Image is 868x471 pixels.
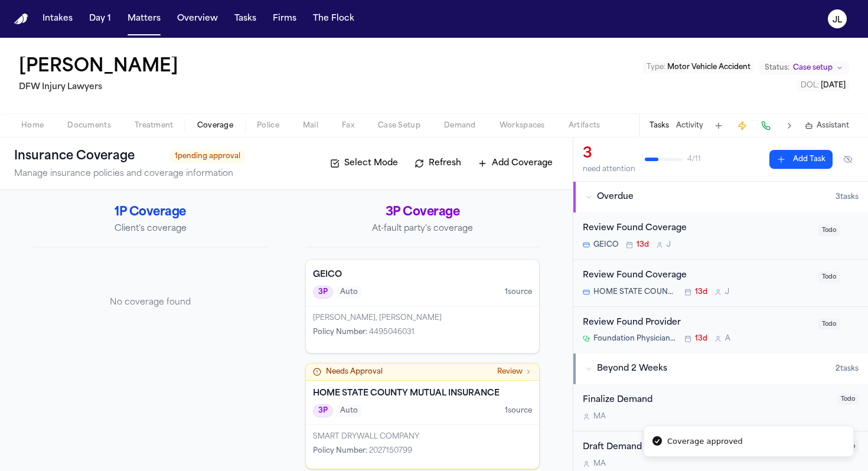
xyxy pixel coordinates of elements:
[569,121,601,130] span: Artifacts
[21,121,44,130] span: Home
[19,57,178,78] button: Edit matter name
[650,121,669,130] button: Tasks
[472,154,559,173] button: Add Coverage
[268,8,301,30] button: Firms
[637,240,649,250] span: 13d
[573,212,868,260] div: Open task: Review Found Coverage
[230,8,261,30] button: Tasks
[308,8,359,30] button: The Flock
[33,297,267,309] p: No coverage found
[123,8,165,30] button: Matters
[573,354,868,384] button: Beyond 2 Weeks2tasks
[805,121,849,130] button: Assistant
[593,334,677,344] span: Foundation Physicians Group
[687,155,701,164] span: 4 / 11
[695,334,707,344] span: 13d
[593,287,677,297] span: HOME STATE COUNTY MUTUAL INSURANCE
[573,307,868,354] div: Open task: Review Found Provider
[583,145,635,163] div: 3
[765,63,789,73] span: Status:
[172,8,223,30] button: Overview
[667,436,743,447] div: Coverage approved
[14,14,28,25] img: Finch Logo
[33,204,267,221] h2: 1P Coverage
[303,121,318,130] span: Mail
[710,117,727,134] button: Add Task
[793,63,833,73] span: Case setup
[801,82,819,89] span: DOL :
[337,286,361,298] span: Auto
[818,319,840,330] span: Todo
[257,121,279,130] span: Police
[444,121,476,130] span: Demand
[817,121,849,130] span: Assistant
[313,404,333,417] span: 3P
[14,168,245,180] p: Manage insurance policies and coverage information
[593,240,619,250] span: GEICO
[197,121,233,130] span: Coverage
[573,182,868,212] button: Overdue3tasks
[497,367,523,377] span: Review
[647,64,665,71] span: Type :
[313,286,333,299] span: 3P
[378,121,420,130] span: Case Setup
[313,388,532,400] h4: HOME STATE COUNTY MUTUAL INSURANCE
[593,412,606,421] span: M A
[758,117,774,134] button: Make a Call
[84,8,116,30] a: Day 1
[837,150,859,169] button: Hide completed tasks (⌘⇧H)
[369,447,412,454] span: 2027150799
[818,272,840,283] span: Todo
[725,334,730,344] span: A
[135,121,174,130] span: Treatment
[583,316,811,330] div: Review Found Provider
[313,447,367,454] span: Policy Number :
[573,260,868,307] div: Open task: Review Found Coverage
[583,222,811,235] div: Review Found Coverage
[695,287,707,297] span: 13d
[643,61,754,73] button: Edit Type: Motor Vehicle Accident
[734,117,750,134] button: Create Immediate Task
[583,269,811,283] div: Review Found Coverage
[821,82,846,89] span: [DATE]
[597,191,634,203] span: Overdue
[593,459,606,469] span: M A
[583,394,830,407] div: Finalize Demand
[305,204,540,221] h2: 3P Coverage
[725,287,729,297] span: J
[818,225,840,236] span: Todo
[583,165,635,174] div: need attention
[667,240,671,250] span: J
[505,406,532,416] span: 1 source
[313,329,367,336] span: Policy Number :
[836,364,859,374] span: 2 task s
[342,121,354,130] span: Fax
[500,121,545,130] span: Workspaces
[19,57,178,78] h1: [PERSON_NAME]
[67,121,111,130] span: Documents
[583,441,830,454] div: Draft Demand
[324,154,404,173] button: Select Mode
[14,14,28,25] a: Home
[797,80,849,91] button: Edit DOL: 2025-06-26
[836,192,859,202] span: 3 task s
[38,8,77,30] button: Intakes
[369,329,415,336] span: 4495046031
[33,223,267,235] p: Client's coverage
[313,313,532,323] div: [PERSON_NAME], [PERSON_NAME]
[505,287,532,297] span: 1 source
[326,367,383,377] span: Needs Approval
[337,405,361,417] span: Auto
[837,394,859,405] span: Todo
[170,149,245,163] span: 1 pending approval
[769,150,833,169] button: Add Task
[305,223,540,235] p: At-fault party's coverage
[759,61,849,75] button: Change status from Case setup
[313,432,532,441] div: SMART DRYWALL COMPANY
